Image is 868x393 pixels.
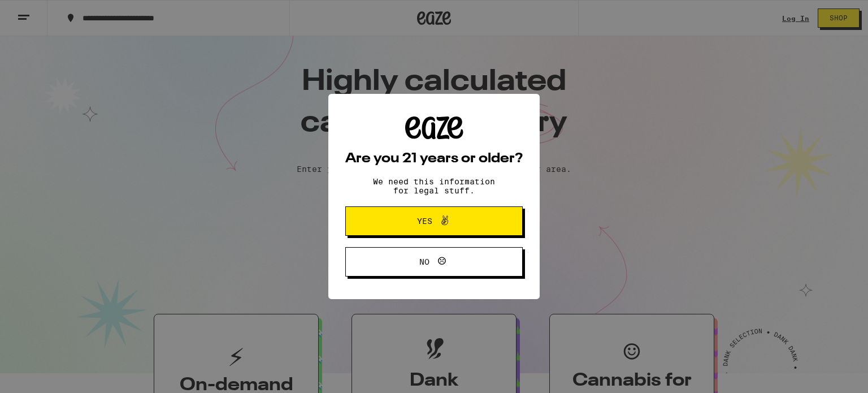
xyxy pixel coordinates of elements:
h2: Are you 21 years or older? [345,152,523,166]
span: No [419,258,429,266]
span: Yes [417,217,432,225]
button: Yes [345,206,523,236]
p: We need this information for legal stuff. [363,177,505,195]
iframe: Opens a widget where you can find more information [796,359,857,387]
button: No [345,247,523,277]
